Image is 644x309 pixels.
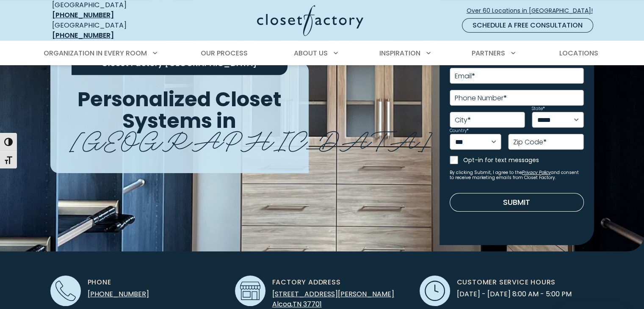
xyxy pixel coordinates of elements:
[88,289,149,299] a: [PHONE_NUMBER]
[467,6,600,15] span: Over 60 Locations in [GEOGRAPHIC_DATA]!
[77,85,282,135] span: Personalized Closet Systems in
[201,48,248,58] span: Our Process
[457,277,556,287] span: Customer Service Hours
[513,139,547,146] label: Zip Code
[455,95,507,102] label: Phone Number
[293,299,301,309] span: TN
[457,289,572,299] span: [DATE] - [DATE] 8:00 AM - 5:00 PM
[52,10,114,20] a: [PHONE_NUMBER]
[455,117,471,124] label: City
[88,277,111,287] span: Phone
[532,107,545,111] label: State
[101,57,163,69] span: Closet Factory
[272,289,394,309] a: [STREET_ADDRESS][PERSON_NAME] Alcoa,TN 37701
[272,289,394,299] span: [STREET_ADDRESS][PERSON_NAME]
[70,119,432,157] span: [GEOGRAPHIC_DATA]
[165,57,257,69] span: [GEOGRAPHIC_DATA]
[294,48,328,58] span: About Us
[38,41,607,65] nav: Primary Menu
[379,48,420,58] span: Inspiration
[450,170,584,180] small: By clicking Submit, I agree to the and consent to receive marketing emails from Closet Factory.
[463,156,584,164] label: Opt-in for text messages
[272,299,291,309] span: Alcoa
[466,3,600,18] a: Over 60 Locations in [GEOGRAPHIC_DATA]!
[455,73,475,80] label: Email
[303,299,322,309] span: 37701
[450,129,469,133] label: Country
[559,48,598,58] span: Locations
[52,30,114,40] a: [PHONE_NUMBER]
[462,18,593,33] a: Schedule a Free Consultation
[44,48,147,58] span: Organization in Every Room
[52,20,175,41] div: [GEOGRAPHIC_DATA]
[472,48,505,58] span: Partners
[450,193,584,212] button: Submit
[272,277,341,287] span: Factory Address
[257,5,363,36] img: Closet Factory Logo
[522,169,551,176] a: Privacy Policy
